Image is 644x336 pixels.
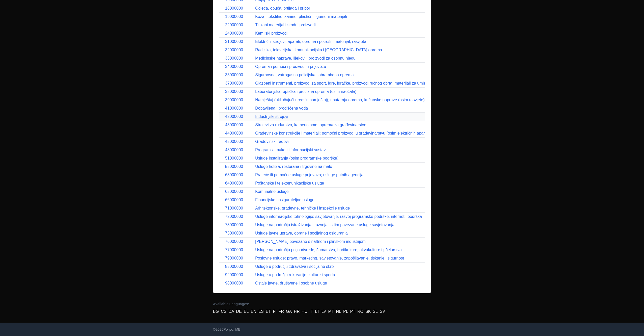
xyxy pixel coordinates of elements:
a: 51000000 [225,156,243,160]
a: Radijska, televizijska, komunikacijska i [GEOGRAPHIC_DATA] oprema [255,48,382,52]
a: 38000000 [225,89,243,94]
a: Oprema i pomoćni proizvodi u prijevozu [255,64,326,69]
a: DE [236,308,242,315]
nav: Language Versions [213,301,431,315]
a: Komunalne usluge [255,189,289,194]
a: Tiskani materijal i srodni proizvodi [255,23,316,27]
a: 24000000 [225,31,243,35]
a: Usluge informacijske tehnologije: savjetovanje, razvoj programske podrške, internet i podrška [255,214,422,219]
a: 65000000 [225,189,243,194]
a: Odjeća, obuća, prtljaga i pribor [255,6,310,10]
a: SV [380,308,385,315]
a: 92000000 [225,273,243,277]
a: 71000000 [225,206,243,210]
a: Sigurnosna, vatrogasna policijska i obrambena oprema [255,73,354,77]
a: Namještaj (uključujući uredski namještaj), unutarnja oprema, kućanske naprave (osim rasvjete) i s... [255,98,464,102]
a: Prateće ili pomoćne usluge prijevoza; usluge putnih agencija [255,173,363,177]
a: 79000000 [225,256,243,260]
a: IT [309,308,313,315]
a: LT [315,308,319,315]
a: Usluge na području istraživanja i razvoja i s tim povezane usluge savjetovanja [255,223,394,227]
a: Usluge na području poljoprivrede, šumarstva, hortikulture, akvakulture i pčelarstva [255,248,402,252]
a: SL [373,308,378,315]
a: Strojevi za rudarstvo, kamenolome, oprema za građevinarstvo [255,123,366,127]
a: Arhitektonske, građevne, tehničke i inspekcije usluge [255,206,350,210]
a: 32000000 [225,48,243,52]
a: Električni strojevi, aparati, oprema i potrošni materijal; rasvjeta [255,39,366,44]
a: NL [336,308,341,315]
a: 39000000 [225,98,243,102]
a: 42000000 [225,114,243,119]
a: 45000000 [225,139,243,144]
a: 48000000 [225,148,243,152]
a: Usluge instaliranja (osim programske podrške) [255,156,338,160]
a: Industrijski strojevi [255,114,288,119]
a: 73000000 [225,223,243,227]
a: 19000000 [225,14,243,19]
a: 72000000 [225,214,243,219]
a: Medicinske naprave, lijekovi i proizvodi za osobnu njegu [255,56,356,60]
a: 41000000 [225,106,243,110]
a: PT [350,308,355,315]
a: FI [273,308,276,315]
a: MT [328,308,334,315]
a: HR [294,308,300,315]
a: BG [213,308,219,315]
a: Laboratorijska, optička i precizna oprema (osim naočala) [255,89,356,94]
a: Usluge javne uprave, obrane i socijalnog osiguranja [255,231,347,235]
a: 75000000 [225,231,243,235]
a: 34000000 [225,64,243,69]
a: EL [244,308,249,315]
p: Available Languages: [213,301,431,306]
a: 66000000 [225,198,243,202]
a: SK [365,308,371,315]
a: Koža i tekstilne tkanine, plastični i gumeni materijali [255,14,347,19]
a: ES [258,308,264,315]
a: Kemijski proizvodi [255,31,287,35]
a: Glazbeni instrumenti, proizvodi za sport, igre, igračke, proizvodi ručnog obrta, materijali za um... [255,81,448,85]
a: 98000000 [225,281,243,285]
a: PL [343,308,348,315]
a: EN [251,308,256,315]
a: Poslovne usluge: pravo, marketing, savjetovanje, zapošljavanje, tiskanje i sigurnost [255,256,404,260]
a: FR [279,308,284,315]
a: [PERSON_NAME] povezane s naftnom i plinskom industrijom [255,239,366,244]
a: Usluge u području zdravstva i socijalne skrbi [255,264,335,269]
a: ET [266,308,271,315]
a: RO [357,308,363,315]
a: Financijske i osigurateljne usluge [255,198,314,202]
a: DA [228,308,234,315]
a: Građevinski radovi [255,139,289,144]
a: 31000000 [225,39,243,44]
a: 43000000 [225,123,243,127]
a: 63000000 [225,173,243,177]
a: Poštanske i telekomunikacijske usluge [255,181,324,185]
a: CS [221,308,226,315]
a: GA [286,308,292,315]
a: 18000000 [225,6,243,10]
a: Usluge hotela, restorana i trgovine na malo [255,164,332,169]
a: Građevinske konstrukcije i materijali; pomoćni proizvodi u građevinarstvu (osim električnih aparata) [255,131,432,135]
a: 76000000 [225,239,243,244]
a: 85000000 [225,264,243,269]
a: 35000000 [225,73,243,77]
a: 55000000 [225,164,243,169]
a: 77000000 [225,248,243,252]
a: LV [321,308,326,315]
a: Programski paketi i informacijski sustavi [255,148,327,152]
a: 44000000 [225,131,243,135]
a: Dobavljena i pročišćena voda [255,106,308,110]
a: 64000000 [225,181,243,185]
a: Usluge u području rekreacije, kulture i sporta [255,273,335,277]
a: 33000000 [225,56,243,60]
p: © 2025 Polipo, MB [213,327,431,332]
a: 37000000 [225,81,243,85]
a: 22000000 [225,23,243,27]
a: HU [302,308,307,315]
a: Ostale javne, društvene i osobne usluge [255,281,327,285]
